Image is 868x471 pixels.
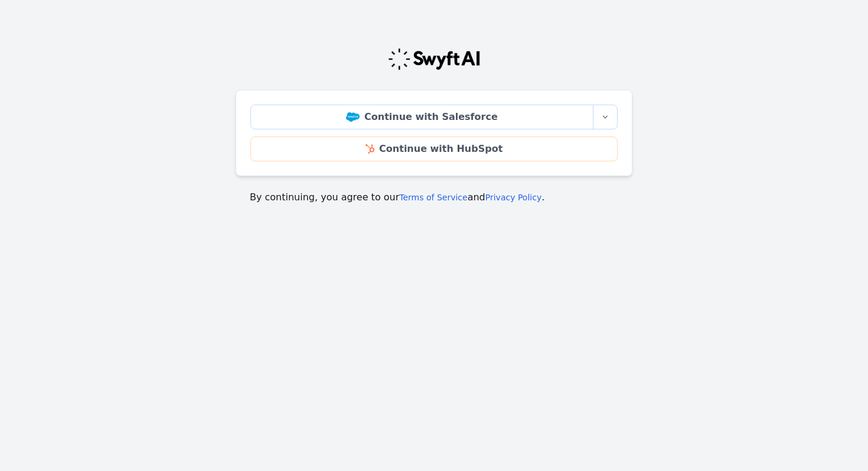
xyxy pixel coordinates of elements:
p: By continuing, you agree to our and . [250,190,618,204]
a: Terms of Service [399,193,467,202]
img: Swyft Logo [387,47,481,71]
a: Continue with Salesforce [250,105,593,129]
a: Privacy Policy [485,193,541,202]
a: Continue with HubSpot [250,137,618,161]
img: Salesforce [346,112,360,122]
img: HubSpot [366,144,374,154]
